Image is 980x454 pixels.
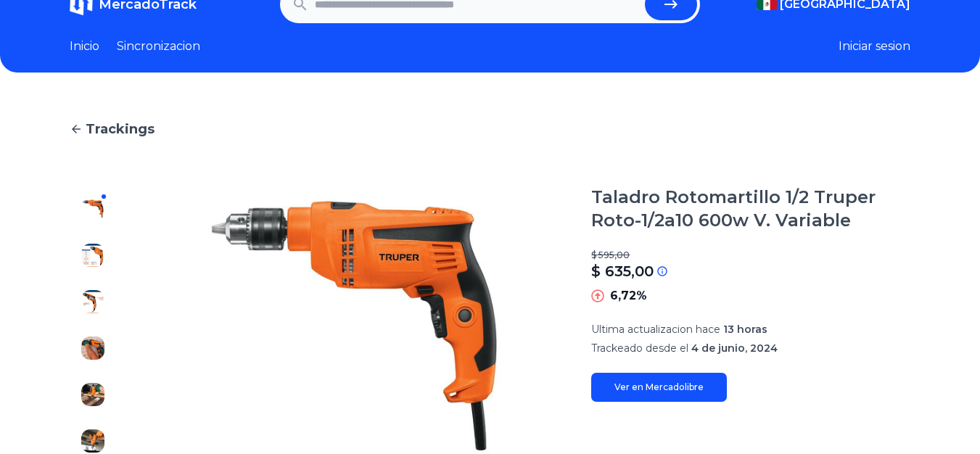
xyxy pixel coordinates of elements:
a: Sincronizacion [117,38,200,55]
span: Trackeado desde el [591,342,688,355]
p: 6,72% [610,287,647,305]
p: $ 595,00 [591,249,910,261]
span: Ultima actualizacion hace [591,323,720,336]
span: Trackings [86,119,155,139]
img: Taladro Rotomartillo 1/2 Truper Roto-1/2a10 600w V. Variable [81,383,104,406]
a: Ver en Mercadolibre [591,373,727,402]
p: $ 635,00 [591,261,654,281]
span: 13 horas [723,323,767,336]
a: Trackings [70,119,910,139]
span: 4 de junio, 2024 [691,342,778,355]
a: Inicio [70,38,99,55]
h1: Taladro Rotomartillo 1/2 Truper Roto-1/2a10 600w V. Variable [591,186,910,232]
img: Taladro Rotomartillo 1/2 Truper Roto-1/2a10 600w V. Variable [81,197,104,220]
img: Taladro Rotomartillo 1/2 Truper Roto-1/2a10 600w V. Variable [81,337,104,360]
button: Iniciar sesion [839,38,910,55]
img: Taladro Rotomartillo 1/2 Truper Roto-1/2a10 600w V. Variable [81,244,104,267]
img: Taladro Rotomartillo 1/2 Truper Roto-1/2a10 600w V. Variable [81,429,104,453]
img: Taladro Rotomartillo 1/2 Truper Roto-1/2a10 600w V. Variable [81,290,104,313]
